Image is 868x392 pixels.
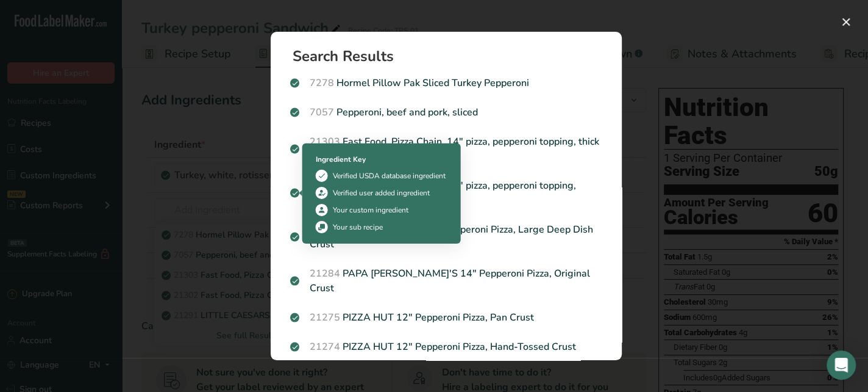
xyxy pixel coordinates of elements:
[316,221,328,233] img: Sub Recipe
[333,222,383,233] div: Your sub recipe
[310,340,340,354] span: 21274
[290,178,602,208] p: Fast Food, Pizza Chain, 14" pizza, pepperoni topping, regular crust
[310,267,340,280] span: 21284
[290,339,602,354] p: PIZZA HUT 12" Pepperoni Pizza, Hand-Tossed Crust
[290,134,602,164] p: Fast Food, Pizza Chain, 14" pizza, pepperoni topping, thick crust
[290,105,602,120] p: Pepperoni, beef and pork, sliced
[310,135,340,148] span: 21303
[290,310,602,325] p: PIZZA HUT 12" Pepperoni Pizza, Pan Crust
[333,205,408,216] div: Your custom ingredient
[316,154,447,165] div: Ingredient Key
[827,350,856,380] div: Open Intercom Messenger
[333,187,430,198] div: Verified user added ingredient
[310,76,334,90] span: 7278
[333,170,446,181] div: Verified USDA database ingredient
[310,311,340,324] span: 21275
[290,266,602,296] p: PAPA [PERSON_NAME]'S 14" Pepperoni Pizza, Original Crust
[290,76,602,90] p: Hormel Pillow Pak Sliced Turkey Pepperoni
[293,49,610,64] h1: Search Results
[290,222,602,252] p: LITTLE CAESARS 14" Pepperoni Pizza, Large Deep Dish Crust
[310,106,334,119] span: 7057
